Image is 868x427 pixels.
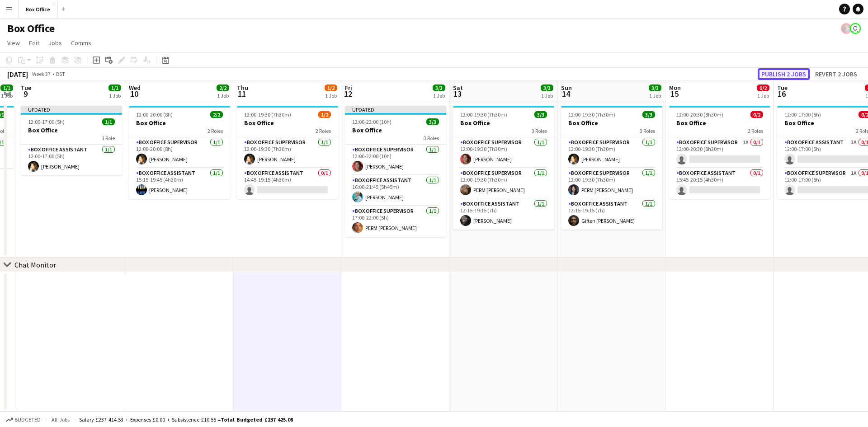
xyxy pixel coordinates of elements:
[669,119,770,127] h3: Box Office
[19,0,58,18] button: Box Office
[236,89,248,99] span: 11
[460,111,507,118] span: 12:00-19:30 (7h30m)
[850,23,861,34] app-user-avatar: Millie Haldane
[453,106,554,230] div: 12:00-19:30 (7h30m)3/3Box Office3 RolesBox Office Supervisor1/112:00-19:30 (7h30m)[PERSON_NAME]Bo...
[237,168,338,199] app-card-role: Box Office Assistant0/114:45-19:15 (4h30m)
[21,106,122,175] app-job-card: Updated12:00-17:00 (5h)1/1Box Office1 RoleBox Office Assistant1/112:00-17:00 (5h)[PERSON_NAME]
[568,111,615,118] span: 12:00-19:30 (7h30m)
[21,106,122,113] div: Updated
[217,92,229,99] div: 1 Job
[669,106,770,199] div: 12:00-20:30 (8h30m)0/2Box Office2 RolesBox Office Supervisor1A0/112:00-20:30 (8h30m) Box Office A...
[345,145,446,175] app-card-role: Box Office Supervisor1/112:00-22:00 (10h)[PERSON_NAME]
[452,89,463,99] span: 13
[14,260,56,269] div: Chat Monitor
[7,70,28,79] div: [DATE]
[777,84,788,92] span: Tue
[21,145,122,175] app-card-role: Box Office Assistant1/112:00-17:00 (5h)[PERSON_NAME]
[344,89,352,99] span: 12
[30,70,52,77] span: Week 37
[7,22,55,35] h1: Box Office
[532,127,547,134] span: 3 Roles
[237,106,338,199] app-job-card: 12:00-19:30 (7h30m)1/2Box Office2 RolesBox Office Supervisor1/112:00-19:30 (7h30m)[PERSON_NAME]Bo...
[237,119,338,127] h3: Box Office
[21,84,31,92] span: Tue
[352,118,392,125] span: 12:00-22:00 (10h)
[25,37,43,49] a: Edit
[560,89,572,99] span: 14
[776,89,788,99] span: 16
[758,68,810,80] button: Publish 2 jobs
[102,135,115,141] span: 1 Role
[129,84,141,92] span: Wed
[345,175,446,206] app-card-role: Box Office Assistant1/116:00-21:45 (5h45m)[PERSON_NAME]
[7,39,20,47] span: View
[640,127,655,134] span: 3 Roles
[129,119,230,127] h3: Box Office
[649,84,661,91] span: 3/3
[318,111,331,118] span: 1/2
[237,137,338,168] app-card-role: Box Office Supervisor1/112:00-19:30 (7h30m)[PERSON_NAME]
[561,119,662,127] h3: Box Office
[127,89,141,99] span: 10
[67,37,95,49] a: Comms
[345,84,352,92] span: Fri
[71,39,91,47] span: Comms
[208,127,223,134] span: 2 Roles
[4,37,24,49] a: View
[28,118,65,125] span: 12:00-17:00 (5h)
[669,84,681,92] span: Mon
[534,111,547,118] span: 3/3
[129,106,230,199] app-job-card: 12:00-20:00 (8h)2/2Box Office2 RolesBox Office Supervisor1/112:00-20:00 (8h)[PERSON_NAME]Box Offi...
[108,84,121,91] span: 1/1
[48,39,62,47] span: Jobs
[325,84,337,91] span: 1/2
[217,84,229,91] span: 2/2
[642,111,655,118] span: 3/3
[102,118,115,125] span: 1/1
[676,111,723,118] span: 12:00-20:30 (8h30m)
[109,92,121,99] div: 1 Job
[19,89,31,99] span: 9
[561,84,572,92] span: Sun
[750,111,763,118] span: 0/2
[129,168,230,199] app-card-role: Box Office Assistant1/115:15-19:45 (4h30m)[PERSON_NAME]
[21,126,122,134] h3: Box Office
[316,127,331,134] span: 2 Roles
[784,111,821,118] span: 12:00-17:00 (5h)
[561,106,662,230] app-job-card: 12:00-19:30 (7h30m)3/3Box Office3 RolesBox Office Supervisor1/112:00-19:30 (7h30m)[PERSON_NAME]Bo...
[669,137,770,168] app-card-role: Box Office Supervisor1A0/112:00-20:30 (8h30m)
[561,137,662,168] app-card-role: Box Office Supervisor1/112:00-19:30 (7h30m)[PERSON_NAME]
[561,199,662,230] app-card-role: Box Office Assistant1/112:15-19:15 (7h)Giften [PERSON_NAME]
[0,84,13,91] span: 1/1
[453,199,554,230] app-card-role: Box Office Assistant1/112:15-19:15 (7h)[PERSON_NAME]
[129,137,230,168] app-card-role: Box Office Supervisor1/112:00-20:00 (8h)[PERSON_NAME]
[136,111,173,118] span: 12:00-20:00 (8h)
[453,168,554,199] app-card-role: Box Office Supervisor1/112:00-19:30 (7h30m)PERM [PERSON_NAME]
[433,84,445,91] span: 3/3
[561,168,662,199] app-card-role: Box Office Supervisor1/112:00-19:30 (7h30m)PERM [PERSON_NAME]
[649,92,661,99] div: 1 Job
[79,416,293,423] div: Salary £237 414.53 + Expenses £0.00 + Subsistence £10.55 =
[29,39,39,47] span: Edit
[210,111,223,118] span: 2/2
[757,84,769,91] span: 0/2
[345,106,446,237] app-job-card: Updated12:00-22:00 (10h)3/3Box Office3 RolesBox Office Supervisor1/112:00-22:00 (10h)[PERSON_NAME...
[14,417,41,423] span: Budgeted
[237,84,248,92] span: Thu
[325,92,337,99] div: 1 Job
[541,92,553,99] div: 1 Job
[668,89,681,99] span: 15
[45,37,66,49] a: Jobs
[345,106,446,113] div: Updated
[453,84,463,92] span: Sat
[669,168,770,199] app-card-role: Box Office Assistant0/115:45-20:15 (4h30m)
[433,92,445,99] div: 1 Job
[5,415,42,425] button: Budgeted
[748,127,763,134] span: 2 Roles
[453,137,554,168] app-card-role: Box Office Supervisor1/112:00-19:30 (7h30m)[PERSON_NAME]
